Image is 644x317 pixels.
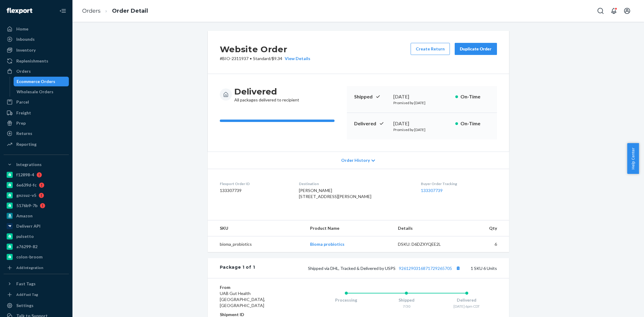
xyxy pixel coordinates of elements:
[282,56,310,62] button: View Details
[4,34,69,44] a: Inbounds
[376,297,437,303] div: Shipped
[208,220,305,236] th: SKU
[16,162,42,168] div: Integrations
[437,297,497,303] div: Delivered
[393,220,460,236] th: Details
[16,223,40,229] div: Deliverr API
[4,242,69,251] a: a76299-82
[16,213,33,219] div: Amazon
[4,170,69,180] a: f12898-4
[16,281,36,287] div: Fast Tags
[4,180,69,190] a: 6e639d-fc
[16,182,37,188] div: 6e639d-fc
[82,8,101,14] a: Orders
[4,24,69,34] a: Home
[398,241,455,247] div: DSKU: D6DZXYQEE2L
[4,97,69,107] a: Parcel
[310,242,344,247] a: Bioma probiotics
[57,5,69,17] button: Close Navigation
[627,143,639,174] button: Help Center
[4,108,69,118] a: Freight
[460,120,490,127] p: On-Time
[594,5,607,17] button: Open Search Box
[4,264,69,271] a: Add Integration
[17,78,55,85] div: Ecommerce Orders
[621,5,633,17] button: Open account menu
[4,201,69,210] a: 5176b9-7b
[16,36,35,42] div: Inbounds
[376,304,437,309] div: 7/30
[220,187,290,194] dd: 133307739
[4,139,69,149] a: Reporting
[4,279,69,289] button: Fast Tags
[234,86,299,103] div: All packages delivered to recipient
[253,56,270,61] span: Standard
[220,181,290,186] dt: Flexport Order ID
[460,46,492,52] div: Duplicate Order
[455,43,497,55] button: Duplicate Order
[421,181,497,186] dt: Buyer Order Tracking
[354,120,389,127] p: Delivered
[354,93,389,100] p: Shipped
[4,232,69,241] a: pulsetto
[299,188,371,199] span: [PERSON_NAME] [STREET_ADDRESS][PERSON_NAME]
[4,221,69,231] a: Deliverr API
[16,172,34,178] div: f12898-4
[112,8,148,14] a: Order Detail
[316,297,376,303] div: Processing
[393,100,450,105] p: Promised by [DATE]
[16,110,31,116] div: Freight
[7,8,32,14] img: Flexport logo
[16,203,37,209] div: 5176b9-7b
[250,56,252,61] span: •
[16,244,37,250] div: a76299-82
[4,252,69,262] a: colon-broom
[16,26,28,32] div: Home
[341,157,370,163] span: Order History
[421,188,443,193] a: 133307739
[4,118,69,128] a: Prep
[16,99,29,105] div: Parcel
[606,299,638,314] iframe: Opens a widget where you can chat to one of our agents
[16,130,32,136] div: Returns
[299,181,411,186] dt: Destination
[437,304,497,309] div: [DATE] 6pm CDT
[460,220,509,236] th: Qty
[17,89,53,95] div: Wholesale Orders
[16,141,37,147] div: Reporting
[220,43,310,56] h2: Website Order
[16,47,36,53] div: Inventory
[16,58,48,64] div: Replenishments
[220,291,265,308] span: UAB Gut Health [GEOGRAPHIC_DATA], [GEOGRAPHIC_DATA]
[393,127,450,132] p: Promised by [DATE]
[16,68,31,74] div: Orders
[4,211,69,221] a: Amazon
[234,86,299,97] h3: Delivered
[16,265,43,270] div: Add Integration
[16,233,34,239] div: pulsetto
[308,266,462,271] span: Shipped via DHL, Tracked & Delivered by USPS
[16,192,36,198] div: gnzsuz-v5
[255,264,497,272] div: 1 SKU 6 Units
[4,291,69,298] a: Add Fast Tag
[220,284,292,290] dt: From
[16,254,43,260] div: colon-broom
[4,160,69,169] button: Integrations
[220,56,310,62] p: # BIO-2311937 / $9.34
[4,56,69,66] a: Replenishments
[16,292,38,297] div: Add Fast Tag
[411,43,450,55] button: Create Return
[393,93,450,100] div: [DATE]
[4,45,69,55] a: Inventory
[208,236,305,252] td: bioma_probiotics
[399,266,452,271] a: 9261290316871729265705
[305,220,393,236] th: Product Name
[16,120,26,126] div: Prep
[4,129,69,138] a: Returns
[220,264,255,272] div: Package 1 of 1
[14,87,69,97] a: Wholesale Orders
[14,77,69,86] a: Ecommerce Orders
[4,301,69,310] a: Settings
[608,5,620,17] button: Open notifications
